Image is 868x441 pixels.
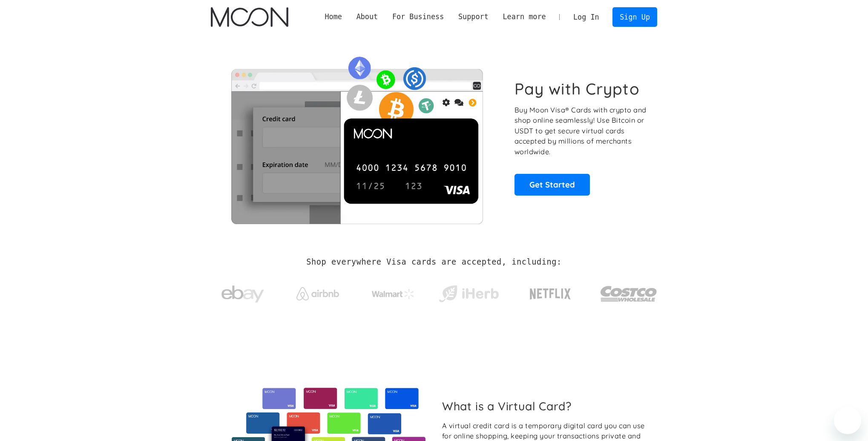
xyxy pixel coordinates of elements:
[442,399,650,413] h2: What is a Virtual Card?
[211,7,288,27] a: home
[211,7,288,27] img: Moon Logo
[834,407,861,434] iframe: Button to launch messaging window
[211,51,503,224] img: Moon Cards let you spend your crypto anywhere Visa is accepted.
[356,12,378,22] div: About
[451,12,495,22] div: Support
[318,12,349,22] a: Home
[529,283,572,305] img: Netflix
[437,274,500,309] a: iHerb
[612,7,657,26] a: Sign Up
[392,12,444,22] div: For Business
[211,272,274,312] a: ebay
[503,12,546,22] div: Learn more
[458,12,489,22] div: Support
[362,280,425,303] a: Walmart
[496,12,553,22] div: Learn more
[600,278,657,310] img: Costco
[514,105,648,157] p: Buy Moon Visa® Cards with crypto and shop online seamlessly! Use Bitcoin or USDT to get secure vi...
[512,275,589,309] a: Netflix
[514,79,640,98] h1: Pay with Crypto
[514,174,590,195] a: Get Started
[349,12,385,22] div: About
[296,287,339,300] img: Airbnb
[221,281,264,308] img: ebay
[566,8,606,26] a: Log In
[600,269,657,314] a: Costco
[306,257,561,267] h2: Shop everywhere Visa cards are accepted, including:
[286,279,350,305] a: Airbnb
[385,12,451,22] div: For Business
[437,283,500,305] img: iHerb
[372,289,414,299] img: Walmart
